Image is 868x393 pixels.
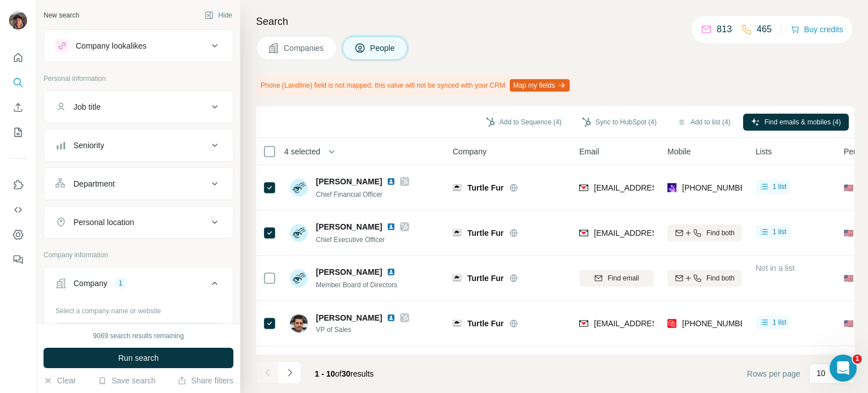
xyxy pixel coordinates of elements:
button: Personal location [44,209,233,236]
button: Map my fields [510,79,570,92]
span: of [335,369,342,378]
button: Find both [667,270,742,287]
img: Avatar [290,269,308,287]
span: Turtle Fur [467,318,504,329]
span: Chief Financial Officer [316,191,383,198]
button: Search [9,72,27,93]
p: Personal information [44,74,233,84]
iframe: Intercom live chat [830,355,857,382]
div: Select a company name or website [55,301,222,316]
span: Find both [706,273,735,283]
span: VP of Sales [316,325,409,335]
button: Save search [98,375,155,386]
span: [PHONE_NUMBER] [682,183,753,192]
button: Company lookalikes [44,32,233,59]
span: results [315,369,374,378]
img: Avatar [9,11,27,29]
span: Lists [756,146,772,157]
p: Company information [44,250,233,260]
img: LinkedIn logo [387,267,396,277]
span: Not in a list [756,264,795,273]
div: 1 [114,278,127,288]
img: Avatar [290,179,308,197]
div: Personal location [73,217,134,228]
div: Company lookalikes [76,40,146,51]
button: Buy credits [791,21,843,37]
span: Chief Executive Officer [316,236,385,244]
h4: Search [256,14,854,29]
span: 4 selected [284,146,320,157]
span: Rows per page [747,368,800,379]
button: Use Surfe API [9,200,27,220]
button: My lists [9,122,27,142]
button: Share filters [177,375,233,386]
span: 🇺🇸 [844,182,853,193]
span: 🇺🇸 [844,318,853,329]
span: Companies [284,42,325,54]
p: 813 [717,23,732,36]
div: 9069 search results remaining [93,331,184,341]
button: Job title [44,93,233,120]
span: Turtle Fur [467,182,504,193]
img: Avatar [290,314,308,332]
button: Find email [579,270,654,287]
img: provider prospeo logo [667,318,676,329]
span: Not in a list [756,354,795,363]
div: Phone (Landline) field is not mapped, this value will not be synced with your CRM [256,76,572,95]
button: Company1 [44,270,233,301]
span: 1 list [772,317,787,327]
span: Turtle Fur [467,227,504,239]
div: Company [73,278,107,289]
span: [EMAIL_ADDRESS][DOMAIN_NAME] [594,319,728,328]
button: Find emails & mobiles (4) [743,114,849,131]
button: Add to Sequence (4) [478,114,570,131]
span: Company [453,146,487,157]
button: Sync to HubSpot (4) [574,114,665,131]
button: Quick start [9,47,27,68]
button: Department [44,170,233,197]
img: LinkedIn logo [387,222,396,231]
button: Seniority [44,132,233,159]
p: 10 [817,368,826,379]
img: provider findymail logo [579,227,588,239]
div: New search [44,10,79,20]
span: Find email [607,273,639,283]
span: [EMAIL_ADDRESS][DOMAIN_NAME] [594,183,728,192]
p: 465 [757,23,772,36]
span: 1 list [772,227,787,237]
button: Use Surfe on LinkedIn [9,175,27,195]
span: Email [579,146,599,157]
button: Run search [44,348,233,368]
span: 🇺🇸 [844,227,853,239]
img: Avatar [290,224,308,242]
img: LinkedIn logo [387,313,396,322]
button: Clear [44,375,76,386]
span: Find emails & mobiles (4) [765,117,841,127]
span: Run search [118,352,159,364]
button: Dashboard [9,224,27,245]
span: [EMAIL_ADDRESS][DOMAIN_NAME] [594,228,728,237]
div: Department [73,178,115,189]
img: Logo of Turtle Fur [453,183,462,192]
img: Logo of Turtle Fur [453,319,462,328]
button: Add to list (4) [669,114,739,131]
span: People [370,42,396,54]
button: Hide [197,7,240,24]
img: LinkedIn logo [387,177,396,186]
img: provider findymail logo [579,182,588,193]
span: Mobile [667,146,691,157]
span: [PERSON_NAME] [316,221,382,232]
div: Seniority [73,140,104,151]
span: 🇺🇸 [844,273,853,284]
img: Logo of Turtle Fur [453,228,462,237]
span: Find both [706,228,735,238]
img: Logo of Turtle Fur [453,274,462,283]
button: Feedback [9,249,27,270]
span: Turtle Fur [467,273,504,284]
span: [PERSON_NAME] [316,176,382,187]
span: 30 [342,369,351,378]
button: Enrich CSV [9,97,27,118]
button: Navigate to next page [279,361,301,384]
span: 1 list [772,182,787,192]
span: 1 - 10 [315,369,335,378]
